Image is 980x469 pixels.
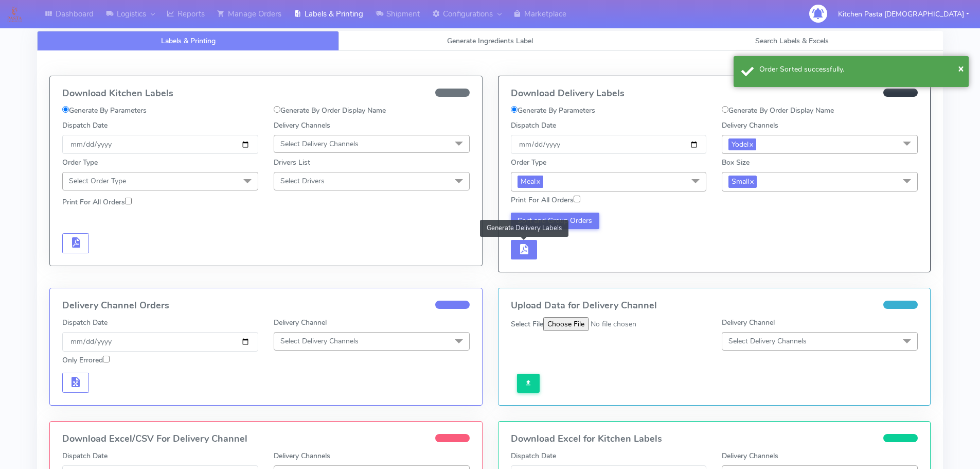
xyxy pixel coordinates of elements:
[728,336,807,346] span: Select Delivery Channels
[511,106,518,113] input: Generate By Parameters
[125,198,132,204] input: Print For All Orders
[759,64,961,75] div: Order Sorted successfully.
[958,61,964,75] span: ×
[536,176,540,186] a: x
[447,36,533,46] span: Generate Ingredients Label
[62,157,98,168] label: Order Type
[62,105,147,116] label: Generate By Parameters
[274,105,386,116] label: Generate By Order Display Name
[511,195,580,205] label: Print For All Orders
[728,138,756,150] span: Yodel
[511,105,595,116] label: Generate By Parameters
[274,157,310,168] label: Drivers List
[62,450,108,461] label: Dispatch Date
[62,355,110,366] label: Only Errored
[62,89,470,99] h4: Download Kitchen Labels
[62,434,470,444] h4: Download Excel/CSV For Delivery Channel
[274,106,280,113] input: Generate By Order Display Name
[511,213,600,229] button: Sort and Group Orders
[749,138,753,149] a: x
[958,61,964,76] button: Close
[37,31,943,51] ul: Tabs
[280,176,325,186] span: Select Drivers
[722,105,834,116] label: Generate By Order Display Name
[274,120,330,131] label: Delivery Channels
[161,36,216,46] span: Labels & Printing
[574,196,580,202] input: Print For All Orders
[511,157,546,168] label: Order Type
[103,356,110,362] input: Only Errored
[69,176,126,186] span: Select Order Type
[274,450,330,461] label: Delivery Channels
[511,120,556,131] label: Dispatch Date
[722,157,750,168] label: Box Size
[62,120,108,131] label: Dispatch Date
[749,176,754,186] a: x
[511,450,556,461] label: Dispatch Date
[722,120,778,131] label: Delivery Channels
[62,197,132,207] label: Print For All Orders
[511,301,918,311] h4: Upload Data for Delivery Channel
[722,450,778,461] label: Delivery Channels
[62,317,108,328] label: Dispatch Date
[722,317,775,328] label: Delivery Channel
[728,176,757,187] span: Small
[830,4,977,25] button: Kitchen Pasta [DEMOGRAPHIC_DATA]
[511,89,918,99] h4: Download Delivery Labels
[280,336,359,346] span: Select Delivery Channels
[274,317,327,328] label: Delivery Channel
[518,176,543,187] span: Meal
[280,139,359,149] span: Select Delivery Channels
[511,319,543,329] label: Select File
[755,36,829,46] span: Search Labels & Excels
[62,301,470,311] h4: Delivery Channel Orders
[722,106,728,113] input: Generate By Order Display Name
[62,106,69,113] input: Generate By Parameters
[511,434,918,444] h4: Download Excel for Kitchen Labels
